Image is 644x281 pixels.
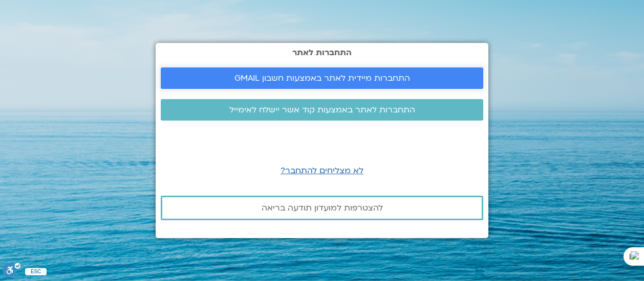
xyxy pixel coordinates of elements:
[234,74,410,83] span: התחברות מיידית לאתר באמצעות חשבון GMAIL
[229,105,415,114] span: התחברות לאתר באמצעות קוד אשר יישלח לאימייל
[161,67,483,89] a: התחברות מיידית לאתר באמצעות חשבון GMAIL
[262,203,383,213] span: להצטרפות למועדון תודעה בריאה
[161,196,483,220] a: להצטרפות למועדון תודעה בריאה
[161,99,483,121] a: התחברות לאתר באמצעות קוד אשר יישלח לאימייל
[161,48,483,57] h2: התחברות לאתר
[281,165,363,176] a: לא מצליחים להתחבר?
